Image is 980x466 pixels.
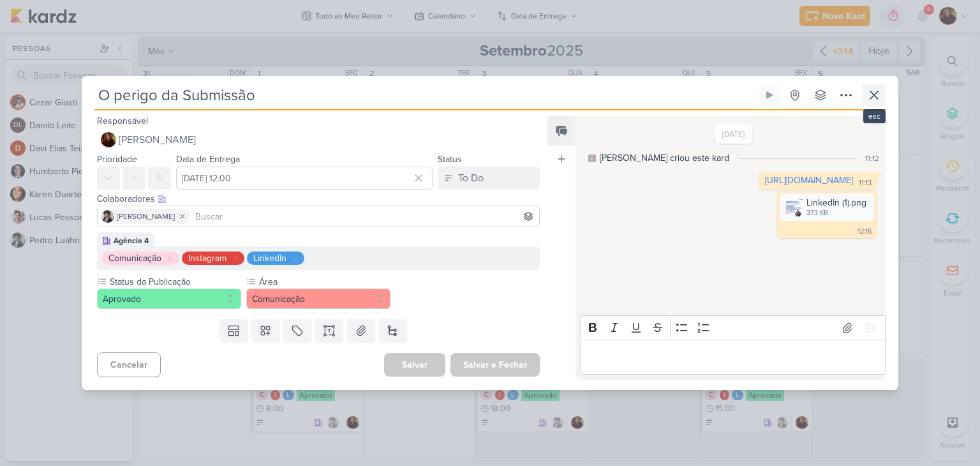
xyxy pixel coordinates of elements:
[865,153,879,164] div: 11:12
[785,199,803,216] img: ZHgQ639cKYhbY4E4qcNV8NhWQFLXDYHys9Hnd6Lz.png
[114,235,149,246] div: Agência 4
[600,151,729,165] div: [PERSON_NAME] criou este kard
[438,154,462,165] label: Status
[101,210,114,223] img: Pedro Luahn Simões
[258,275,390,289] label: Área
[176,154,240,165] label: Data de Entrega
[581,315,886,340] div: Editor toolbar
[94,84,755,107] input: Kard Sem Título
[764,90,775,100] div: Ligar relógio
[176,167,433,190] input: Select a date
[857,227,872,237] div: 12:16
[765,175,853,186] a: [URL][DOMAIN_NAME]
[188,252,226,265] div: Instagram
[117,211,175,222] span: [PERSON_NAME]
[806,208,866,218] div: 373 KB
[101,132,116,147] img: Jaqueline Molina
[581,340,886,375] div: Editor editing area: main
[246,289,390,309] button: Comunicação
[97,289,241,309] button: Aprovado
[108,252,161,265] div: Comunicação
[108,275,241,289] label: Status da Publicação
[97,352,161,377] button: Cancelar
[253,252,286,265] div: LinkedIn
[97,154,137,165] label: Prioridade
[97,192,540,206] div: Colaboradores
[806,196,866,209] div: LinkedIn (1).png
[119,132,196,147] span: [PERSON_NAME]
[859,178,872,188] div: 11:13
[193,209,537,224] input: Buscar
[97,128,540,151] button: [PERSON_NAME]
[863,109,886,123] div: esc
[458,170,484,186] div: To Do
[97,116,148,126] label: Responsável
[438,167,540,190] button: To Do
[780,193,874,221] div: LinkedIn (1).png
